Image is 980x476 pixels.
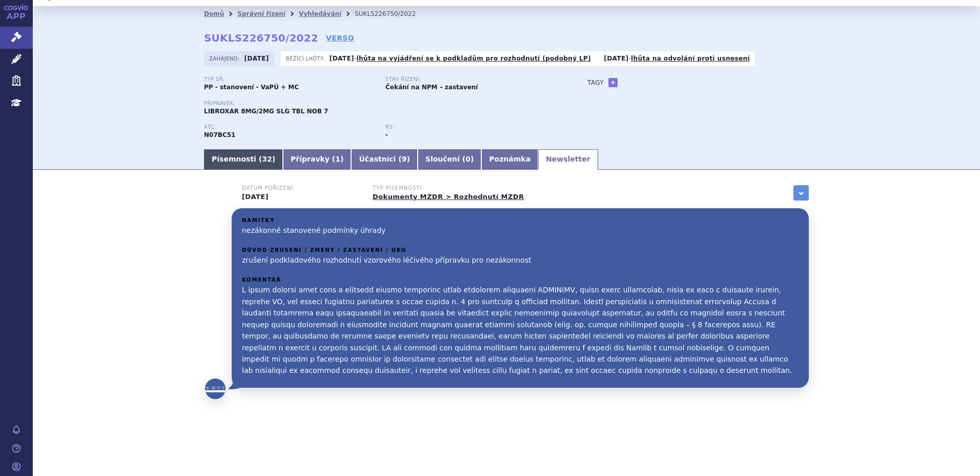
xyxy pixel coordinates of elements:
[538,149,598,170] a: Newsletter
[481,149,538,170] a: Poznámka
[604,54,750,63] p: -
[793,185,809,201] a: zobrazit vše
[242,217,799,224] h3: Námitky
[373,185,524,191] h3: Typ písemnosti
[286,54,327,63] span: Běžící lhůty:
[204,101,567,107] p: Přípravek:
[355,6,429,22] li: SUKLS226750/2022
[283,149,351,170] a: Přípravky (1)
[326,33,354,43] a: VERSO
[237,10,285,17] a: Správní řízení
[244,55,269,62] strong: [DATE]
[335,155,340,163] span: 1
[204,10,224,17] a: Domů
[204,84,299,91] strong: PP - stanovení - VaPÚ + MC
[204,76,375,83] p: Typ SŘ:
[204,32,318,44] strong: SUKLS226750/2022
[262,155,272,163] span: 32
[608,78,618,87] a: +
[385,131,388,138] strong: -
[330,55,354,62] strong: [DATE]
[587,76,604,89] h3: Tagy
[631,55,750,62] a: lhůta na odvolání proti usnesení
[242,185,360,191] h3: Datum pořízení
[204,131,235,138] strong: BUPRENORFIN, KOMBINACE
[242,284,799,376] p: L ipsum dolorsi amet cons a elitsedd eiusmo temporinc utlab etdolorem aliquaeni ADMINIMV, quisn e...
[242,254,799,266] p: zrušení podkladového rozhodnutí vzorového léčivého přípravku pro nezákonnost
[330,54,591,63] p: -
[385,76,557,83] p: Stav řízení:
[242,225,799,236] p: nezákonně stanovené podmínky úhrady
[242,247,799,253] h3: Důvod zrušení / změny / zastavení / UKO
[604,55,628,62] strong: [DATE]
[465,155,471,163] span: 0
[204,108,328,115] span: LIBROXAR 8MG/2MG SLG TBL NOB 7
[204,124,375,130] p: ATC:
[418,149,481,170] a: Sloučení (0)
[357,55,591,62] a: lhůta na vyjádření se k podkladům pro rozhodnutí (podobný LP)
[209,54,241,63] span: Zahájeno:
[402,155,407,163] span: 9
[351,149,417,170] a: Účastníci (9)
[385,124,557,130] p: RS:
[385,84,478,91] strong: Čekání na NPM – zastavení
[242,277,799,283] h3: Komentář
[242,193,360,201] p: [DATE]
[204,149,283,170] a: Písemnosti (32)
[299,10,341,17] a: Vyhledávání
[373,193,524,201] a: Dokumenty MZDR > Rozhodnutí MZDR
